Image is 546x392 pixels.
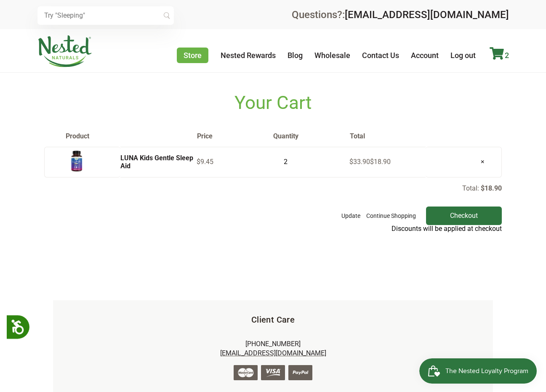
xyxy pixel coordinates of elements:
th: Product [44,132,197,140]
a: Log out [450,51,476,60]
h5: Client Care [67,314,479,326]
a: 2 [490,51,509,60]
a: Store [177,48,208,63]
span: $18.90 [370,158,391,166]
div: Discounts will be applied at checkout [44,225,502,233]
input: Try "Sleeping" [37,6,174,25]
iframe: Button to open loyalty program pop-up [419,358,538,384]
span: $33.90 [349,158,391,166]
img: credit-cards.png [234,365,312,380]
span: 2 [505,51,509,60]
a: × [474,151,491,172]
a: Continue Shopping [364,207,418,225]
a: [PHONE_NUMBER] [245,340,301,348]
a: [EMAIL_ADDRESS][DOMAIN_NAME] [220,349,326,357]
a: Blog [288,51,303,60]
a: Contact Us [362,51,399,60]
span: $9.45 [197,158,213,166]
button: Update [339,207,362,225]
p: $18.90 [481,184,502,192]
a: Wholesale [314,51,350,60]
th: Price [197,132,273,140]
div: Total: [44,184,502,225]
img: Nested Naturals [37,35,92,67]
div: Questions?: [292,10,509,20]
h1: Your Cart [44,92,502,114]
img: LUNA Kids Gentle Sleep Aid - USA [66,151,87,172]
a: Account [411,51,439,60]
a: [EMAIL_ADDRESS][DOMAIN_NAME] [345,9,509,21]
a: LUNA Kids Gentle Sleep Aid [120,154,193,170]
input: Checkout [426,207,502,225]
a: Nested Rewards [221,51,276,60]
th: Quantity [273,132,349,140]
th: Total [349,132,426,140]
